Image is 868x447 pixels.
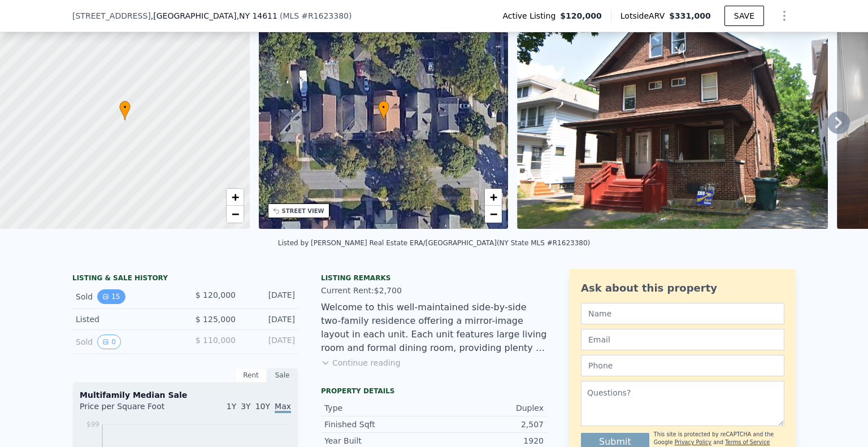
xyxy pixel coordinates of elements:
span: + [490,190,497,204]
button: SAVE [724,6,764,26]
div: [DATE] [245,314,295,325]
span: $ 110,000 [196,336,236,345]
tspan: $99 [86,420,99,428]
span: , NY 14611 [236,11,277,20]
span: $ 120,000 [196,290,236,300]
div: Year Built [324,435,434,446]
div: STREET VIEW [282,207,324,215]
span: 3Y [241,402,250,411]
button: Continue reading [321,357,401,368]
span: Lotside ARV [620,10,669,21]
input: Email [581,329,784,350]
div: Sold [76,335,176,349]
span: # R1623380 [301,11,349,20]
div: Finished Sqft [324,419,434,430]
div: Listing remarks [321,274,547,283]
input: Phone [581,355,784,376]
div: • [119,101,131,120]
span: Current Rent: [321,286,374,295]
div: Listed by [PERSON_NAME] Real Estate ERA/[GEOGRAPHIC_DATA] (NY State MLS #R1623380) [278,239,591,247]
button: View historical data [97,335,121,349]
a: Zoom in [227,189,244,206]
a: Zoom out [485,206,502,223]
div: Price per Square Foot [80,401,185,419]
div: Multifamily Median Sale [80,389,291,401]
span: $331,000 [669,11,711,20]
a: Zoom out [227,206,244,223]
span: 1Y [227,402,236,411]
div: Sale [267,368,298,383]
span: • [119,102,131,112]
div: Duplex [434,402,544,414]
div: • [378,101,389,120]
img: Sale: 167155381 Parcel: 70290136 [517,12,828,229]
span: • [378,102,389,112]
button: View historical data [97,289,125,304]
div: Type [324,402,434,414]
div: [DATE] [245,335,295,349]
div: LISTING & SALE HISTORY [72,274,298,285]
span: , [GEOGRAPHIC_DATA] [151,10,277,21]
a: Privacy Policy [675,439,711,445]
span: − [490,207,497,221]
input: Name [581,303,784,324]
span: $2,700 [374,286,402,295]
a: Terms of Service [725,439,770,445]
span: 10Y [255,402,270,411]
div: Sold [76,289,176,304]
span: MLS [283,11,299,20]
div: 1920 [434,435,544,446]
div: Listed [76,314,176,325]
div: ( ) [280,10,352,21]
span: Active Listing [502,10,560,21]
div: Ask about this property [581,280,784,296]
span: $ 125,000 [196,315,236,324]
div: Property details [321,387,547,396]
span: Max [275,402,291,413]
span: − [231,207,238,221]
a: Zoom in [485,189,502,206]
div: [DATE] [245,289,295,304]
button: Show Options [773,5,796,27]
div: Welcome to this well-maintained side-by-side two-family residence offering a mirror-image layout ... [321,301,547,355]
div: Rent [235,368,267,383]
span: + [231,190,238,204]
span: [STREET_ADDRESS] [72,10,151,21]
span: $120,000 [560,10,602,21]
div: 2,507 [434,419,544,430]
